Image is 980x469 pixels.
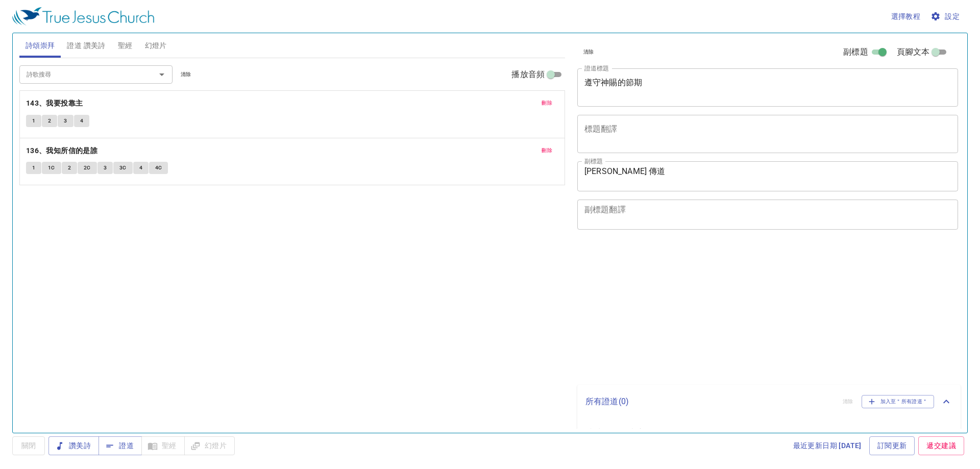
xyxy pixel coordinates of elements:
[26,144,100,157] button: 136、我知所信的是誰
[119,163,127,172] span: 3C
[84,163,91,172] span: 2C
[12,7,154,26] img: True Jesus Church
[74,115,89,127] button: 4
[133,162,149,174] button: 4
[145,39,167,52] span: 幻燈片
[869,436,915,455] a: 訂閱更新
[57,439,91,452] span: 讚美詩
[585,396,835,408] p: 所有證道 ( 0 )
[542,98,552,108] span: 刪除
[862,395,935,408] button: 加入至＂所有證道＂
[48,163,55,172] span: 1C
[113,162,133,174] button: 3C
[585,428,643,437] i: 尚未存任何内容
[511,68,545,81] span: 播放音頻
[535,97,558,109] button: 刪除
[918,436,964,455] a: 遞交建議
[793,439,862,452] span: 最近更新日期 [DATE]
[26,97,83,110] b: 143、我要投靠主
[149,162,168,174] button: 4C
[26,97,85,110] button: 143、我要投靠主
[104,163,107,172] span: 3
[48,116,51,126] span: 2
[542,146,552,155] span: 刪除
[32,116,35,126] span: 1
[584,166,951,186] textarea: [PERSON_NAME] 傳道
[78,162,97,174] button: 2C
[64,116,67,126] span: 3
[877,439,907,452] span: 訂閱更新
[107,439,134,452] span: 證道
[62,162,77,174] button: 2
[68,163,71,172] span: 2
[843,46,868,58] span: 副標題
[584,78,951,97] textarea: 遵守神賜的節期
[48,436,99,455] button: 讚美詩
[99,436,142,455] button: 證道
[97,162,113,174] button: 3
[181,70,191,79] span: 清除
[26,115,41,127] button: 1
[926,439,956,452] span: 遞交建議
[583,47,594,57] span: 清除
[928,7,964,26] button: 設定
[577,46,600,58] button: 清除
[891,10,921,23] span: 選擇教程
[789,436,866,455] a: 最近更新日期 [DATE]
[897,46,930,58] span: 頁腳文本
[80,116,83,126] span: 4
[535,144,558,157] button: 刪除
[32,163,35,172] span: 1
[868,397,928,406] span: 加入至＂所有證道＂
[42,115,57,127] button: 2
[58,115,73,127] button: 3
[67,39,105,52] span: 證道 讚美詩
[26,162,41,174] button: 1
[577,385,961,418] div: 所有證道(0)清除加入至＂所有證道＂
[175,68,198,81] button: 清除
[26,144,97,157] b: 136、我知所信的是誰
[42,162,61,174] button: 1C
[139,163,142,172] span: 4
[155,67,169,82] button: Open
[155,163,162,172] span: 4C
[118,39,133,52] span: 聖經
[887,7,925,26] button: 選擇教程
[933,10,960,23] span: 設定
[573,240,883,381] iframe: from-child
[26,39,55,52] span: 詩頌崇拜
